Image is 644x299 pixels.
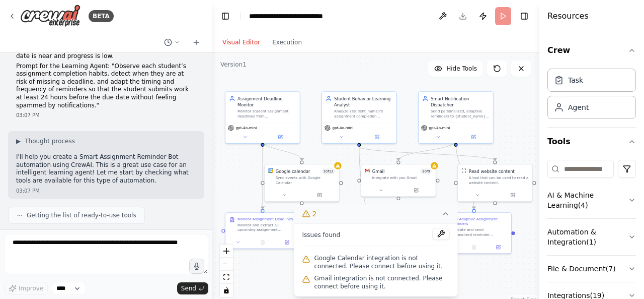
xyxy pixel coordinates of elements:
[431,109,489,118] div: Send personalized, adaptive reminders to {student_name} through email notifications based on lear...
[16,45,196,61] p: Reactive component to send alerts immediately if a due date is near and progress is low.
[188,36,204,48] button: Start a new chat
[360,134,394,141] button: Open in side panel
[276,175,336,185] div: Sync events with Google Calendar
[429,126,450,131] span: gpt-4o-mini
[220,245,233,258] button: zoom in
[276,168,310,174] div: Google calendar
[461,168,466,173] img: ScrapeWebsiteTool
[181,284,196,292] span: Send
[461,244,487,251] button: No output available
[220,271,233,284] button: fit view
[449,227,507,237] div: Generate and send personalized reminder notifications to {student_name} based on the analyzed beh...
[263,134,297,141] button: Open in side panel
[457,164,533,202] div: ScrapeWebsiteToolRead website contentA tool that can be used to read a website content.
[333,126,354,131] span: gpt-4o-mini
[517,9,531,23] button: Hide right sidebar
[372,168,385,174] div: Gmail
[160,36,184,48] button: Switch to previous chat
[302,231,341,239] span: Issues found
[469,168,515,174] div: Read website content
[469,175,529,185] div: A tool that can be used to read a website content.
[547,65,636,127] div: Crew
[365,168,370,173] img: Gmail
[16,63,196,110] p: Prompt for the Learning Agent: "Observe each student’s assignment completion habits, detect when ...
[27,211,136,219] span: Getting the list of ready-to-use tools
[4,282,48,295] button: Improve
[547,256,636,282] button: File & Document(7)
[314,274,450,290] span: Gmail integration is not connected. Please connect before using it.
[218,9,232,23] button: Hide left sidebar
[260,141,266,209] g: Edge from 4fd61ceb-eeca-41cf-94fa-5a59d74f39f2 to 638a0ea4-56b5-4b46-aa2a-8f92f98dfcce
[399,187,433,194] button: Open in side panel
[321,91,397,144] div: Student Behavior Learning AnalystAnalyze {student_name}'s assignment completion patterns and beha...
[220,284,233,297] button: toggle interactivity
[418,91,494,144] div: Smart Notification DispatcherSend personalized, adaptive reminders to {student_name} through emai...
[25,137,75,145] span: Thought process
[277,238,297,246] button: Open in side panel
[568,75,583,85] div: Task
[420,168,432,174] span: Number of enabled actions
[264,164,340,202] div: Google CalendarGoogle calendar1of12Sync events with Google Calendar
[361,164,436,197] div: GmailGmail1of9Integrate with you Gmail
[496,192,530,199] button: Open in side panel
[89,10,114,22] div: BETA
[19,284,43,292] span: Improve
[547,219,636,255] button: Automation & Integration(1)
[216,36,266,48] button: Visual Editor
[237,223,296,232] div: Monitor and extract all upcoming assignment deadlines for {student_name} from {course_management_...
[225,91,300,144] div: Assignment Deadline MonitorMonitor student assignment deadlines from {course_management_system} a...
[237,109,296,118] div: Monitor student assignment deadlines from {course_management_system} and track current progress o...
[236,126,257,131] span: gpt-4o-mini
[220,245,233,297] div: React Flow controls
[436,212,512,254] div: Send Adaptive Assignment RemindersGenerate and send personalized reminder notifications to {stude...
[16,153,196,185] p: I'll help you create a Smart Assignment Reminder Bot automation using CrewAI. This is a great use...
[395,141,459,161] g: Edge from 8e9f7a09-202f-4800-bbe9-84c87c8377fc to b22cb4f0-ba82-4995-9225-03f0993b8581
[372,175,432,181] div: Integrate with you Gmail
[488,244,509,251] button: Open in side panel
[302,192,337,199] button: Open in side panel
[237,217,293,222] div: Monitor Assignment Deadlines
[220,258,233,271] button: zoom out
[250,238,276,246] button: No output available
[237,96,296,108] div: Assignment Deadline Monitor
[249,11,351,21] nav: breadcrumb
[314,254,450,270] span: Google Calendar integration is not connected. Please connect before using it.
[268,168,273,173] img: Google Calendar
[547,128,636,156] button: Tools
[449,217,507,226] div: Send Adaptive Assignment Reminders
[189,259,204,274] button: Click to speak your automation idea
[312,209,317,219] span: 2
[16,137,75,145] button: ▶Thought process
[225,212,300,249] div: Monitor Assignment DeadlinesMonitor and extract all upcoming assignment deadlines for {student_na...
[321,168,336,174] span: Number of enabled actions
[266,36,308,48] button: Execution
[16,137,21,145] span: ▶
[220,61,247,69] div: Version 1
[547,182,636,218] button: AI & Machine Learning(4)
[428,61,483,77] button: Hide Tools
[547,10,589,22] h4: Resources
[334,109,392,118] div: Analyze {student_name}'s assignment completion patterns and behaviors to create personalized remi...
[16,111,196,119] div: 03:07 PM
[334,96,392,108] div: Student Behavior Learning Analyst
[431,96,489,108] div: Smart Notification Dispatcher
[568,102,589,112] div: Agent
[260,141,305,161] g: Edge from 4fd61ceb-eeca-41cf-94fa-5a59d74f39f2 to 608f1447-2a57-4ce8-b196-279c609fef1c
[456,134,491,141] button: Open in side panel
[446,65,477,73] span: Hide Tools
[547,36,636,65] button: Crew
[177,282,208,294] button: Send
[294,205,458,223] button: 2
[16,187,196,195] div: 03:07 PM
[20,5,80,27] img: Logo
[356,147,498,161] g: Edge from c6e3ef57-d23a-468e-acab-937dc4934045 to 6608a254-f6fa-44d7-900a-001376b30363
